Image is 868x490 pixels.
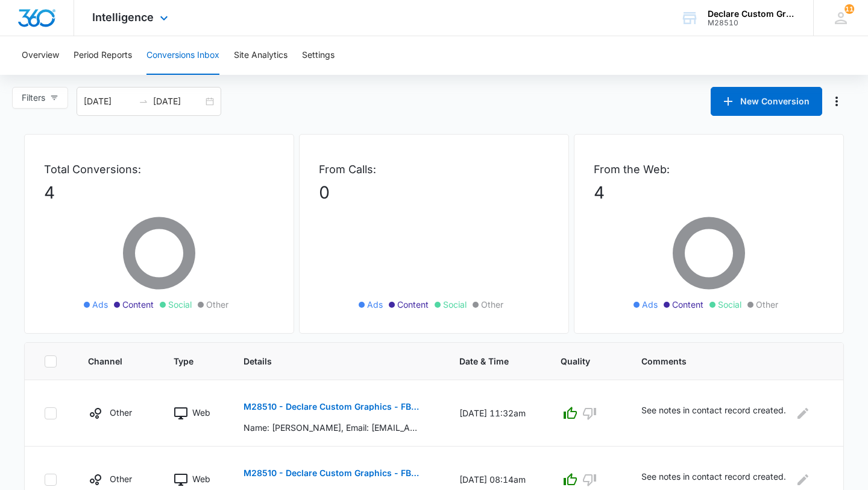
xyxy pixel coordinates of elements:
[594,161,824,177] p: From the Web:
[192,406,210,419] p: Web
[168,298,192,311] span: Social
[302,36,335,75] button: Settings
[708,19,796,27] div: account id
[146,36,219,75] button: Conversions Inbox
[561,355,594,367] span: Quality
[844,4,854,14] div: notifications count
[244,469,419,477] p: M28510 - Declare Custom Graphics - FB - Lead Gen
[708,9,796,19] div: account name
[84,95,134,108] input: Start date
[139,97,148,106] span: swap-right
[110,406,132,419] p: Other
[12,87,68,109] button: Filters
[122,298,154,311] span: Content
[642,298,658,311] span: Ads
[445,380,546,447] td: [DATE] 11:32am
[367,298,383,311] span: Ads
[481,298,503,311] span: Other
[672,298,703,311] span: Content
[594,180,824,205] p: 4
[234,36,288,75] button: Site Analytics
[718,298,741,311] span: Social
[459,355,514,367] span: Date & Time
[397,298,429,311] span: Content
[110,472,132,485] p: Other
[244,355,413,367] span: Details
[844,4,854,14] span: 11
[641,355,807,367] span: Comments
[244,392,419,421] button: M28510 - Declare Custom Graphics - FB - Lead Gen
[641,404,786,423] p: See notes in contact record created.
[319,161,549,177] p: From Calls:
[641,470,786,489] p: See notes in contact record created.
[244,402,419,411] p: M28510 - Declare Custom Graphics - FB - Lead Gen
[22,36,59,75] button: Overview
[22,91,45,104] span: Filters
[44,161,274,177] p: Total Conversions:
[139,97,148,106] span: to
[44,180,274,205] p: 4
[92,11,154,24] span: Intelligence
[244,421,419,434] p: Name: [PERSON_NAME], Email: [EMAIL_ADDRESS][DOMAIN_NAME], Phone: , Which Service: Vehicle Wraps
[192,472,210,485] p: Web
[793,470,813,489] button: Edit Comments
[153,95,203,108] input: End date
[793,404,813,423] button: Edit Comments
[756,298,778,311] span: Other
[244,459,419,488] button: M28510 - Declare Custom Graphics - FB - Lead Gen
[92,298,108,311] span: Ads
[88,355,127,367] span: Channel
[443,298,467,311] span: Social
[711,87,822,116] button: New Conversion
[174,355,197,367] span: Type
[319,180,549,205] p: 0
[206,298,228,311] span: Other
[827,92,846,111] button: Manage Numbers
[74,36,132,75] button: Period Reports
